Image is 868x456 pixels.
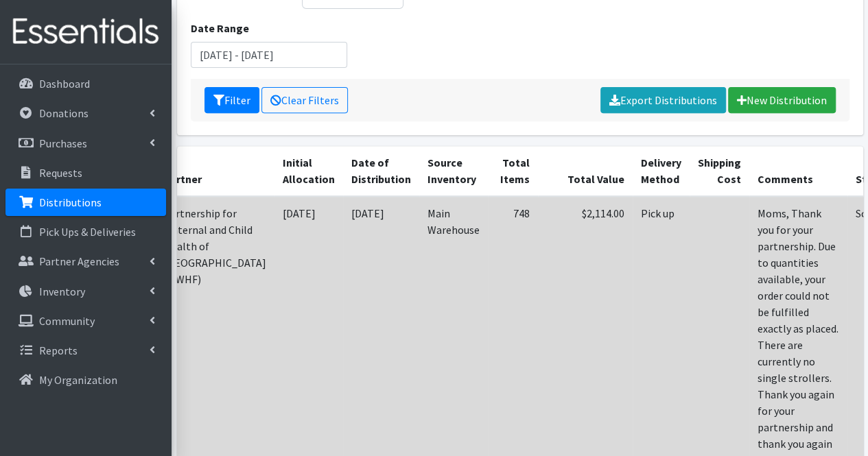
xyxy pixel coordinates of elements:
[5,248,166,275] a: Partner Agencies
[5,189,166,216] a: Distributions
[261,87,348,113] a: Clear Filters
[191,42,348,68] input: January 1, 2011 - December 31, 2011
[39,314,95,328] p: Community
[5,9,166,55] img: HumanEssentials
[191,20,249,36] label: Date Range
[600,87,726,113] a: Export Distributions
[419,146,488,196] th: Source Inventory
[274,146,343,196] th: Initial Allocation
[39,373,117,387] p: My Organization
[39,77,90,91] p: Dashboard
[39,225,136,239] p: Pick Ups & Deliveries
[39,166,82,180] p: Requests
[39,106,89,120] p: Donations
[728,87,836,113] a: New Distribution
[5,337,166,364] a: Reports
[39,136,87,150] p: Purchases
[343,146,419,196] th: Date of Distribution
[538,146,633,196] th: Total Value
[5,130,166,157] a: Purchases
[690,146,749,196] th: Shipping Cost
[5,99,166,127] a: Donations
[39,344,78,357] p: Reports
[156,146,274,196] th: Partner
[5,218,166,245] a: Pick Ups & Deliveries
[39,195,102,209] p: Distributions
[5,366,166,394] a: My Organization
[204,87,259,113] button: Filter
[39,285,85,298] p: Inventory
[5,307,166,335] a: Community
[39,254,119,268] p: Partner Agencies
[5,278,166,305] a: Inventory
[5,159,166,187] a: Requests
[749,146,847,196] th: Comments
[5,70,166,97] a: Dashboard
[488,146,538,196] th: Total Items
[633,146,690,196] th: Delivery Method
